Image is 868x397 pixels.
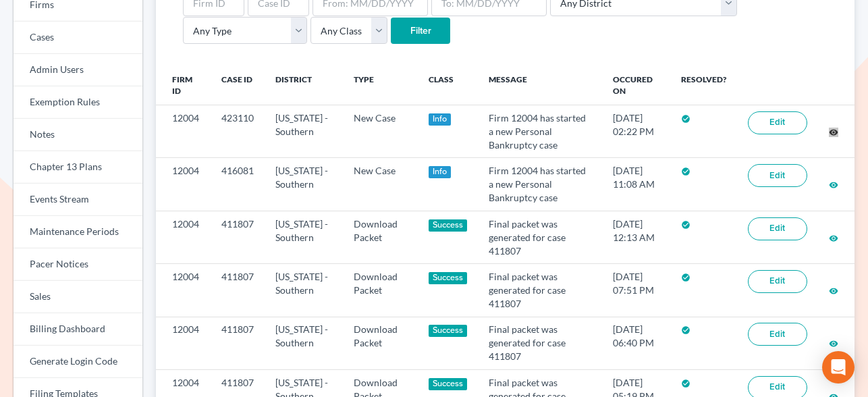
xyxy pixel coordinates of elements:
[265,158,343,211] td: [US_STATE] - Southern
[211,66,265,105] th: Case ID
[829,284,838,296] a: visibility
[391,18,450,45] input: Filter
[748,217,807,240] a: Edit
[602,66,670,105] th: Occured On
[13,86,142,119] a: Exemption Rules
[829,339,838,348] i: visibility
[211,105,265,158] td: 423110
[13,248,142,281] a: Pacer Notices
[748,164,807,187] a: Edit
[429,378,468,390] div: Success
[429,325,468,337] div: Success
[681,273,690,282] i: check_circle
[211,158,265,211] td: 416081
[13,184,142,216] a: Events Stream
[681,114,690,124] i: check_circle
[343,66,418,105] th: Type
[13,151,142,184] a: Chapter 13 Plans
[829,128,838,137] i: visibility
[156,264,211,317] td: 12004
[829,337,838,348] a: visibility
[478,317,601,369] td: Final packet was generated for case 411807
[211,317,265,369] td: 411807
[265,211,343,263] td: [US_STATE] - Southern
[478,66,601,105] th: Message
[822,351,855,383] div: Open Intercom Messenger
[681,167,690,176] i: check_circle
[429,219,468,232] div: Success
[829,232,838,243] a: visibility
[343,264,418,317] td: Download Packet
[602,158,670,211] td: [DATE] 11:08 AM
[670,66,737,105] th: Resolved?
[829,286,838,296] i: visibility
[829,234,838,243] i: visibility
[13,119,142,151] a: Notes
[265,66,343,105] th: District
[478,105,601,158] td: Firm 12004 has started a new Personal Bankruptcy case
[829,180,838,190] i: visibility
[343,211,418,263] td: Download Packet
[478,211,601,263] td: Final packet was generated for case 411807
[748,270,807,293] a: Edit
[478,158,601,211] td: Firm 12004 has started a new Personal Bankruptcy case
[343,158,418,211] td: New Case
[429,272,468,284] div: Success
[156,66,211,105] th: Firm ID
[343,317,418,369] td: Download Packet
[13,346,142,378] a: Generate Login Code
[343,105,418,158] td: New Case
[156,211,211,263] td: 12004
[13,216,142,248] a: Maintenance Periods
[478,264,601,317] td: Final packet was generated for case 411807
[13,313,142,346] a: Billing Dashboard
[602,264,670,317] td: [DATE] 07:51 PM
[748,323,807,346] a: Edit
[265,317,343,369] td: [US_STATE] - Southern
[418,66,479,105] th: Class
[13,22,142,54] a: Cases
[211,211,265,263] td: 411807
[13,281,142,313] a: Sales
[829,126,838,137] a: visibility
[211,264,265,317] td: 411807
[681,220,690,230] i: check_circle
[265,105,343,158] td: [US_STATE] - Southern
[156,317,211,369] td: 12004
[429,113,452,126] div: Info
[748,111,807,134] a: Edit
[429,166,452,178] div: Info
[602,105,670,158] td: [DATE] 02:22 PM
[156,105,211,158] td: 12004
[602,211,670,263] td: [DATE] 12:13 AM
[602,317,670,369] td: [DATE] 06:40 PM
[265,264,343,317] td: [US_STATE] - Southern
[681,325,690,335] i: check_circle
[829,178,838,190] a: visibility
[681,379,690,388] i: check_circle
[156,158,211,211] td: 12004
[13,54,142,86] a: Admin Users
